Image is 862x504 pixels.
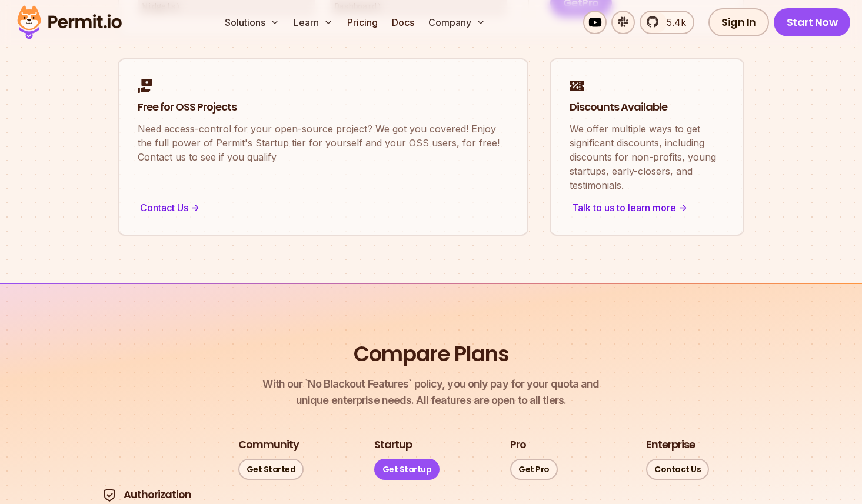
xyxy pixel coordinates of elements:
img: Permit logo [12,2,127,42]
p: We offer multiple ways to get significant discounts, including discounts for non-profits, young s... [570,122,724,192]
h3: Pro [510,438,526,452]
h2: Compare Plans [354,339,509,369]
h2: Free for OSS Projects [138,100,508,115]
span: -> [191,201,199,215]
div: Contact Us [138,199,508,216]
h3: Community [238,438,299,452]
div: Talk to us to learn more [570,199,724,216]
span: With our `No Blackout Features` policy, you only pay for your quota and [262,376,599,392]
a: Sign In [708,8,769,36]
button: Company [424,11,490,34]
p: unique enterprise needs. All features are open to all tiers. [262,376,599,409]
h3: Startup [374,438,412,452]
h2: Discounts Available [570,100,724,115]
span: -> [678,201,687,215]
a: Free for OSS ProjectsNeed access-control for your open-source project? We got you covered! Enjoy ... [118,58,528,236]
button: Solutions [220,11,284,34]
img: Authorization [102,488,117,502]
span: 5.4k [660,15,686,29]
a: Get Startup [374,459,440,480]
p: Need access-control for your open-source project? We got you covered! Enjoy the full power of Per... [138,122,508,164]
button: Learn [289,11,338,34]
a: Discounts AvailableWe offer multiple ways to get significant discounts, including discounts for n... [550,58,744,236]
h4: Authorization [124,488,191,502]
a: Pricing [342,11,382,34]
a: Contact Us [646,459,709,480]
a: Start Now [774,8,851,36]
a: Docs [387,11,419,34]
h3: Enterprise [646,438,695,452]
a: Get Pro [510,459,558,480]
a: 5.4k [640,11,694,34]
a: Get Started [238,459,304,480]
